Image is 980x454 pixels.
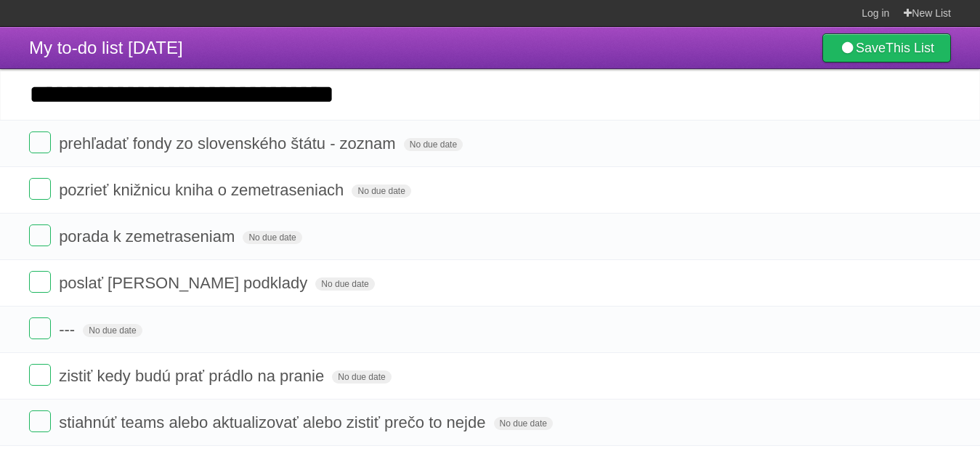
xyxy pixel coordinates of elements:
[59,134,399,153] span: prehľadať fondy zo slovenského štátu - zoznam
[59,227,238,246] span: porada k zemetraseniam
[29,131,51,153] label: Done
[59,274,311,292] span: poslať [PERSON_NAME] podklady
[886,41,934,55] b: This List
[315,277,374,291] span: No due date
[83,324,142,337] span: No due date
[822,33,951,62] a: SaveThis List
[404,138,463,151] span: No due date
[29,410,51,432] label: Done
[59,367,328,385] span: zistiť kedy budú prať prádlo na pranie
[59,413,489,431] span: stiahnúť teams alebo aktualizovať alebo zistiť prečo to nejde
[29,364,51,386] label: Done
[59,320,78,339] span: ---
[243,231,301,244] span: No due date
[29,271,51,293] label: Done
[29,317,51,339] label: Done
[29,178,51,200] label: Done
[59,181,347,199] span: pozrieť knižnicu kniha o zemetraseniach
[332,370,391,384] span: No due date
[29,38,183,57] span: My to-do list [DATE]
[352,185,410,198] span: No due date
[494,417,553,430] span: No due date
[29,224,51,246] label: Done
